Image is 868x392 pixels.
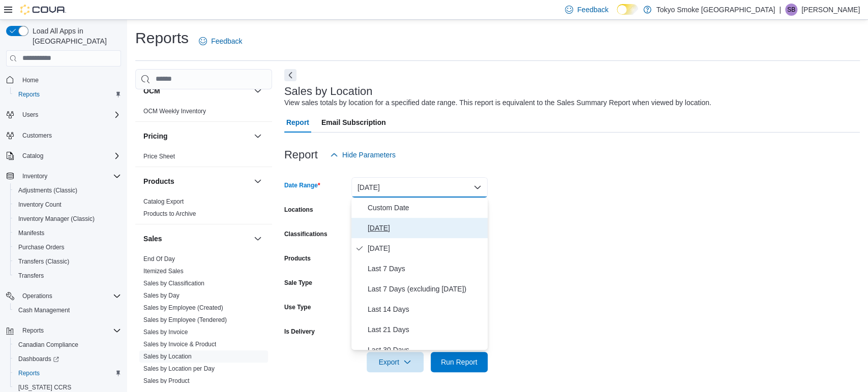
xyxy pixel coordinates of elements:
[18,201,62,209] span: Inventory Count
[143,365,215,373] span: Sales by Location per Day
[284,254,311,263] label: Products
[18,243,65,251] span: Purchase Orders
[143,210,196,217] a: Products to Archive
[143,198,184,206] span: Catalog Export
[143,292,179,299] a: Sales by Day
[143,131,167,141] h3: Pricing
[787,4,795,16] span: SB
[18,90,40,99] span: Reports
[143,328,188,336] span: Sales by Invoice
[143,340,216,348] span: Sales by Invoice & Product
[22,152,43,160] span: Catalog
[14,227,48,239] a: Manifests
[22,111,38,119] span: Users
[252,233,264,245] button: Sales
[18,257,69,266] span: Transfers (Classic)
[14,353,63,365] a: Dashboards
[143,268,184,275] a: Itemized Sales
[20,5,66,15] img: Cova
[135,105,272,121] div: OCM
[577,5,608,15] span: Feedback
[801,4,860,16] p: [PERSON_NAME]
[18,355,59,363] span: Dashboards
[18,109,121,121] span: Users
[143,198,184,205] a: Catalog Export
[367,352,424,372] button: Export
[143,316,227,324] span: Sales by Employee (Tendered)
[368,344,484,356] span: Last 30 Days
[143,176,250,186] button: Products
[14,255,73,268] a: Transfers (Classic)
[28,26,121,46] span: Load All Apps in [GEOGRAPHIC_DATA]
[286,112,309,133] span: Report
[143,86,160,96] h3: OCM
[143,365,215,372] a: Sales by Location per Day
[14,339,121,351] span: Canadian Compliance
[284,206,313,214] label: Locations
[18,229,44,237] span: Manifests
[368,242,484,254] span: [DATE]
[431,352,488,372] button: Run Report
[368,283,484,295] span: Last 7 Days (excluding [DATE])
[22,326,44,335] span: Reports
[14,213,121,225] span: Inventory Manager (Classic)
[143,131,250,141] button: Pricing
[18,74,121,86] span: Home
[351,177,488,198] button: [DATE]
[18,383,71,391] span: [US_STATE] CCRS
[14,270,121,282] span: Transfers
[252,175,264,187] button: Products
[18,150,47,162] button: Catalog
[284,303,311,311] label: Use Type
[18,272,44,280] span: Transfers
[2,149,125,163] button: Catalog
[195,31,246,51] a: Feedback
[18,324,121,337] span: Reports
[18,341,78,349] span: Canadian Compliance
[143,153,175,160] a: Price Sheet
[14,270,48,282] a: Transfers
[143,377,190,384] a: Sales by Product
[18,306,70,314] span: Cash Management
[10,303,125,317] button: Cash Management
[284,149,318,161] h3: Report
[321,112,386,133] span: Email Subscription
[14,199,121,211] span: Inventory Count
[284,97,711,108] div: View sales totals by location for a specified date range. This report is equivalent to the Sales ...
[143,353,192,360] a: Sales by Location
[143,108,206,115] a: OCM Weekly Inventory
[18,150,121,162] span: Catalog
[14,367,44,379] a: Reports
[143,280,204,287] a: Sales by Classification
[14,241,121,253] span: Purchase Orders
[10,352,125,366] a: Dashboards
[18,170,121,182] span: Inventory
[14,367,121,379] span: Reports
[143,304,223,312] span: Sales by Employee (Created)
[10,226,125,240] button: Manifests
[342,150,396,160] span: Hide Parameters
[14,255,121,268] span: Transfers (Classic)
[18,109,42,121] button: Users
[143,234,250,244] button: Sales
[143,152,175,160] span: Price Sheet
[18,369,40,377] span: Reports
[326,145,400,165] button: Hide Parameters
[10,87,125,102] button: Reports
[10,183,125,198] button: Adjustments (Classic)
[10,338,125,352] button: Canadian Compliance
[14,184,81,197] a: Adjustments (Classic)
[135,195,272,224] div: Products
[143,255,175,263] a: End Of Day
[2,323,125,338] button: Reports
[373,352,417,372] span: Export
[211,36,242,46] span: Feedback
[135,28,189,48] h1: Reports
[2,73,125,87] button: Home
[143,267,184,275] span: Itemized Sales
[14,227,121,239] span: Manifests
[284,279,312,287] label: Sale Type
[18,186,77,194] span: Adjustments (Classic)
[284,85,373,97] h3: Sales by Location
